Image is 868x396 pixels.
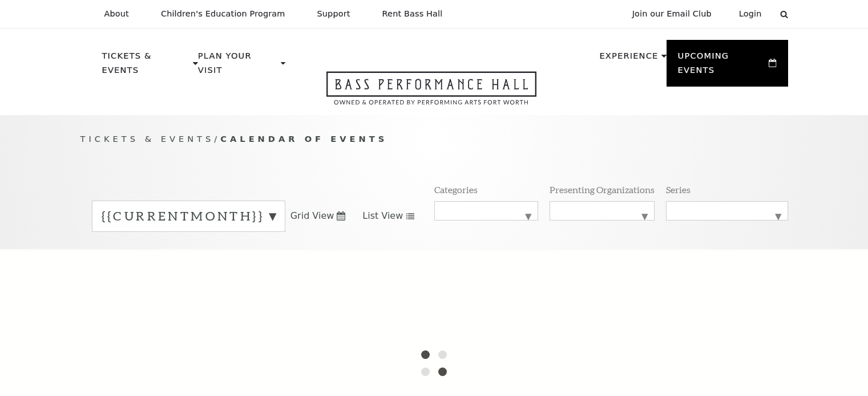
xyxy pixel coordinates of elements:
p: Children's Education Program [161,9,285,19]
span: Tickets & Events [80,134,215,144]
p: Series [666,183,691,195]
span: List View [362,210,403,222]
span: Calendar of Events [220,134,387,144]
p: Tickets & Events [102,49,191,84]
p: Plan Your Visit [198,49,278,84]
p: Presenting Organizations [550,183,655,195]
p: Categories [434,183,478,195]
p: Rent Bass Hall [382,9,443,19]
p: Upcoming Events [678,49,766,84]
p: About [104,9,129,19]
p: / [80,132,788,146]
p: Experience [599,49,658,70]
p: Support [317,9,350,19]
span: Grid View [290,210,334,222]
label: {{currentMonth}} [102,207,276,225]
